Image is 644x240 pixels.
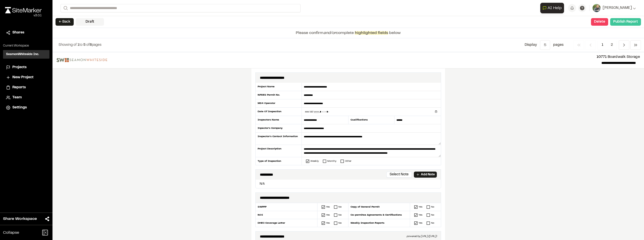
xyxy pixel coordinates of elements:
[57,58,107,62] img: file
[3,216,37,222] span: Share Workspace
[255,99,302,108] div: MS4 Operator
[591,18,608,26] button: Delete
[326,213,330,217] div: Yes
[610,18,641,26] button: Publish Report
[3,44,49,48] p: Current Workspace
[6,75,46,80] a: New Project
[431,205,434,209] div: No
[597,56,607,59] span: 10771
[111,54,640,60] p: Boardwalk Storage
[540,3,564,13] button: Open AI Assistant
[386,172,412,178] button: Select Note
[593,4,601,12] img: User
[12,30,24,35] span: Shares
[310,159,319,163] div: Weekly
[6,95,46,100] a: Team
[90,44,92,47] span: 8
[255,145,302,157] div: Project Description
[76,18,104,26] div: Draft
[407,234,437,238] div: powered by [URL] ([URL])
[255,116,302,124] div: Inspectors Name
[431,221,434,225] div: No
[256,211,317,219] div: NOI
[255,133,302,145] div: Inspector's Contact Information
[540,40,550,50] button: 5
[553,42,563,48] p: page s
[345,159,352,163] div: Other
[419,221,422,225] div: Yes
[59,42,101,48] p: to of pages
[6,65,46,70] a: Projects
[296,30,401,36] p: Please confirm complete below
[540,3,566,13] div: Open AI Assistant
[6,105,46,110] a: Settings
[256,203,317,211] div: SWPPP
[548,5,562,11] span: AI Help
[421,172,435,177] p: Add Note
[83,44,86,47] span: 5
[6,52,39,57] h3: SeamonWhiteside Inc.
[59,44,77,47] span: Showing of
[12,85,26,90] span: Reports
[355,31,388,35] span: highlighted fields
[255,157,302,165] div: Type of Inspection
[603,5,632,11] span: [PERSON_NAME]
[525,42,537,48] p: Display
[338,221,342,225] div: No
[3,230,19,236] span: Collapse
[12,75,34,80] span: New Project
[12,95,22,100] span: Team
[593,4,636,12] button: [PERSON_NAME]
[61,4,70,12] button: Search
[56,18,74,26] button: ← Back
[12,105,27,110] span: Settings
[574,40,641,50] nav: Navigation
[419,205,422,209] div: Yes
[607,40,617,50] span: 2
[5,7,42,13] img: rebrand.png
[324,31,336,35] span: and/or
[419,213,422,217] div: Yes
[598,40,607,50] span: 1
[258,182,439,186] p: N/A
[255,91,302,99] div: NPDES Permit No.
[338,205,342,209] div: No
[348,211,410,219] div: Co-permitee Agreements & Certifications
[327,159,336,163] div: Monthy
[431,213,434,217] div: No
[6,85,46,90] a: Reports
[77,44,79,47] span: 1
[6,30,46,35] a: Shares
[326,221,330,225] div: Yes
[348,116,395,124] div: Qualifications
[255,83,302,91] div: Project Name
[348,219,410,227] div: Weekly Inspection Reports
[348,203,410,211] div: Copy of General Permit
[255,124,302,133] div: Inpector's Company
[256,219,317,227] div: DHEC Coverage Letter
[255,108,302,116] div: Date Of Inspection
[12,65,26,70] span: Projects
[5,13,42,18] div: Oh geez...please don't...
[338,213,342,217] div: No
[326,205,330,209] div: Yes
